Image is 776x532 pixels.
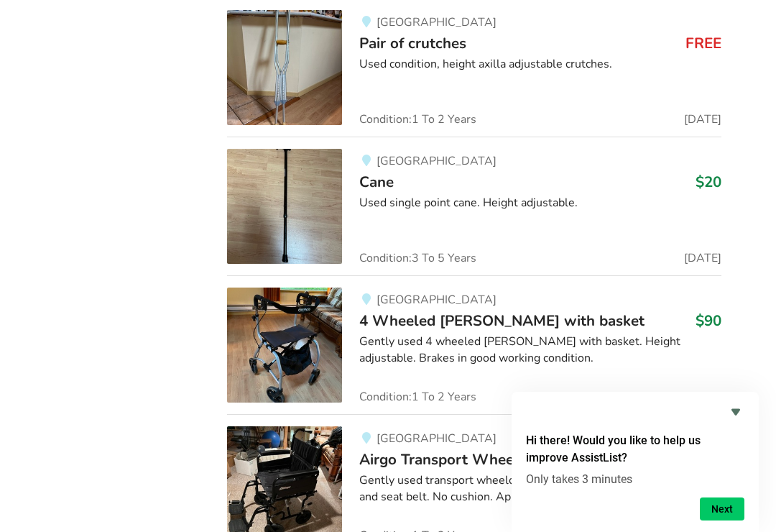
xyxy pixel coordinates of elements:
span: [GEOGRAPHIC_DATA] [377,14,496,30]
span: Cane [359,172,394,192]
span: [GEOGRAPHIC_DATA] [377,292,496,308]
p: Only takes 3 minutes [526,472,744,486]
div: Gently used transport wheelchair with adjustable length leg rests and seat belt. No cushion. Appr... [359,472,721,505]
span: Pair of crutches [359,33,466,53]
h2: Hi there! Would you like to help us improve AssistList? [526,432,744,467]
div: Used condition, height axilla adjustable crutches. [359,56,721,73]
h3: $20 [696,173,721,191]
a: mobility-cane[GEOGRAPHIC_DATA]Cane$20Used single point cane. Height adjustable.Condition:3 To 5 Y... [227,137,721,275]
span: Condition: 1 To 2 Years [359,391,476,403]
button: Next question [700,497,744,520]
h3: FREE [685,34,721,52]
span: Airgo Transport Wheelchair [359,449,552,469]
span: [GEOGRAPHIC_DATA] [377,431,496,446]
div: Hi there! Would you like to help us improve AssistList? [526,403,744,520]
span: [DATE] [684,114,721,125]
span: [DATE] [684,252,721,264]
span: 4 Wheeled [PERSON_NAME] with basket [359,311,645,331]
img: mobility-pair of crutches [227,10,342,125]
h3: $90 [696,311,721,330]
button: Hide survey [727,403,744,421]
span: Condition: 3 To 5 Years [359,252,476,264]
img: mobility-4 wheeled walker with basket [227,288,342,403]
span: [GEOGRAPHIC_DATA] [377,153,496,169]
div: Gently used 4 wheeled [PERSON_NAME] with basket. Height adjustable. Brakes in good working condit... [359,334,721,367]
img: mobility-cane [227,149,342,264]
a: mobility-4 wheeled walker with basket[GEOGRAPHIC_DATA]4 Wheeled [PERSON_NAME] with basket$90Gentl... [227,275,721,414]
div: Used single point cane. Height adjustable. [359,195,721,211]
span: Condition: 1 To 2 Years [359,114,476,125]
